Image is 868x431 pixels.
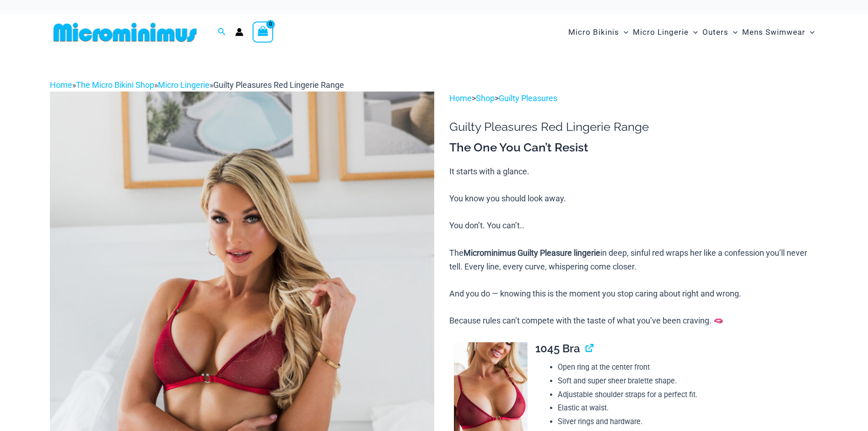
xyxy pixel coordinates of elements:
[558,374,819,388] li: Soft and super sheer bralette shape.
[619,21,628,44] span: Menu Toggle
[568,21,619,44] span: Micro Bikinis
[728,21,738,44] span: Menu Toggle
[50,80,344,90] span: » » »
[464,248,600,258] b: Microminimus Guilty Pleasure lingerie
[633,21,689,44] span: Micro Lingerie
[449,140,818,156] h3: The One You Can’t Resist
[565,17,819,48] nav: Site Navigation
[449,92,818,105] p: > >
[742,21,805,44] span: Mens Swimwear
[76,80,154,90] a: The Micro Bikini Shop
[558,388,819,402] li: Adjustable shoulder straps for a perfect fit.
[449,165,818,328] p: It starts with a glance. You know you should look away. You don’t. You can’t.. The in deep, sinfu...
[50,80,72,90] a: Home
[449,93,472,103] a: Home
[689,21,698,44] span: Menu Toggle
[700,18,740,46] a: OutersMenu ToggleMenu Toggle
[702,21,728,44] span: Outers
[566,18,631,46] a: Micro BikinisMenu ToggleMenu Toggle
[499,93,557,103] a: Guilty Pleasures
[558,415,819,429] li: Silver rings and hardware.
[558,401,819,415] li: Elastic at waist.
[50,22,200,43] img: MM SHOP LOGO FLAT
[476,93,495,103] a: Shop
[235,28,243,36] a: Account icon link
[158,80,210,90] a: Micro Lingerie
[449,120,818,134] h1: Guilty Pleasures Red Lingerie Range
[558,361,819,374] li: Open ring at the center front
[253,22,274,43] a: View Shopping Cart, empty
[213,80,344,90] span: Guilty Pleasures Red Lingerie Range
[740,18,817,46] a: Mens SwimwearMenu ToggleMenu Toggle
[218,27,226,38] a: Search icon link
[535,342,580,355] span: 1045 Bra
[631,18,700,46] a: Micro LingerieMenu ToggleMenu Toggle
[805,21,814,44] span: Menu Toggle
